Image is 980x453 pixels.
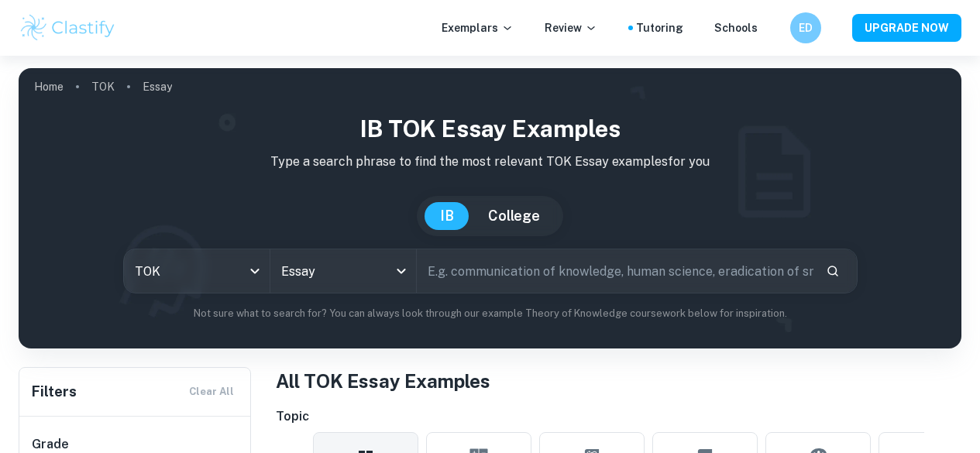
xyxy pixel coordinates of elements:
button: College [473,202,555,230]
input: E.g. communication of knowledge, human science, eradication of smallpox... [417,249,813,293]
div: Essay [270,249,416,293]
button: UPGRADE NOW [852,14,961,42]
h1: All TOK Essay Examples [276,367,961,395]
p: Exemplars [442,19,514,36]
h6: Filters [32,381,77,403]
button: Search [820,258,846,284]
a: Home [34,76,64,98]
p: Type a search phrase to find the most relevant TOK Essay examples for you [31,153,949,171]
img: Clastify logo [19,12,117,43]
a: Tutoring [636,19,683,36]
p: Essay [143,78,172,95]
p: Not sure what to search for? You can always look through our example Theory of Knowledge coursewo... [31,306,949,321]
h1: IB TOK Essay examples [31,112,949,146]
img: profile cover [19,68,961,348]
button: Help and Feedback [770,24,778,32]
div: TOK [124,249,270,293]
h6: Topic [276,407,961,426]
a: Schools [714,19,758,36]
p: Review [545,19,597,36]
a: TOK [91,76,115,98]
button: ED [790,12,821,43]
h6: ED [797,19,815,36]
button: IB [425,202,469,230]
